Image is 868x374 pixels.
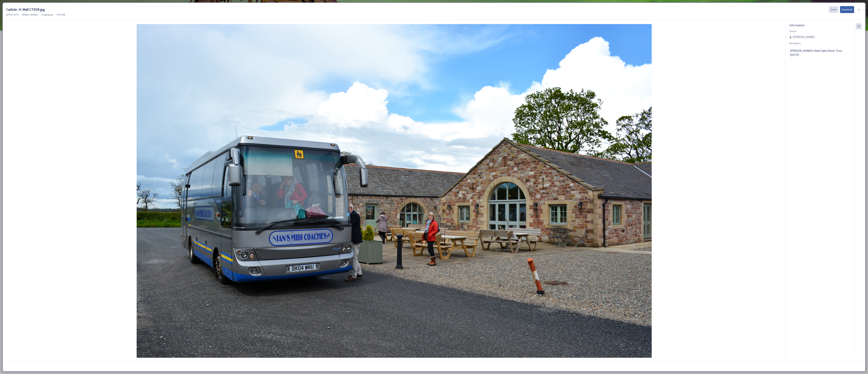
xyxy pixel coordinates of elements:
[56,13,65,16] span: 10.63 MB
[829,6,838,13] button: Share
[6,13,18,16] span: [DATE] 10:14
[789,42,801,45] span: Description
[42,13,53,16] span: image/jpeg
[793,35,814,39] span: [PERSON_NAME]
[790,49,850,57] span: [PERSON_NAME]'s Wall Open Book Tour, [DATE]
[789,30,796,33] span: Source
[789,23,805,27] span: Information
[22,13,38,16] span: 6000 px x 4000 px
[6,7,45,12] h3: Carlisle- H. Wall CT308.jpg
[6,24,782,368] img: Carlisle-%20H.%20Wall%20CT308.jpg
[840,6,854,13] button: Download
